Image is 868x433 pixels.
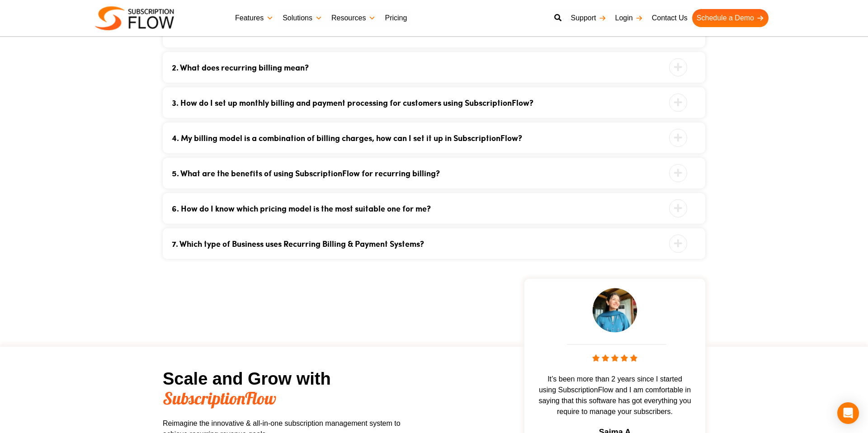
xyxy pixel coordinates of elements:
[172,134,674,142] a: 4. My billing model is a combination of billing charges, how can I set it up in SubscriptionFlow?
[172,169,674,177] a: 5. What are the benefits of using SubscriptionFlow for recurring billing?
[837,402,859,424] div: Open Intercom Messenger
[172,240,674,248] a: 7. Which type of Business uses Recurring Billing & Payment Systems?
[529,374,701,417] span: It’s been more than 2 years since I started using SubscriptionFlow and I am comfortable in saying...
[327,9,380,27] a: Resources
[172,63,674,71] a: 2. What does recurring billing mean?
[172,99,674,107] a: 3. How do I set up monthly billing and payment processing for customers using SubscriptionFlow?
[278,9,327,27] a: Solutions
[692,9,769,27] a: Schedule a Demo
[592,288,637,333] img: testimonial
[95,6,174,30] img: Subscriptionflow
[380,9,411,27] a: Pricing
[163,387,276,409] span: SubscriptionFlow
[647,9,692,27] a: Contact Us
[611,9,647,27] a: Login
[592,354,637,362] img: stars
[172,204,674,212] a: 6. How do I know which pricing model is the most suitable one for me?
[163,369,411,409] h2: Scale and Grow with
[566,9,610,27] a: Support
[231,9,278,27] a: Features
